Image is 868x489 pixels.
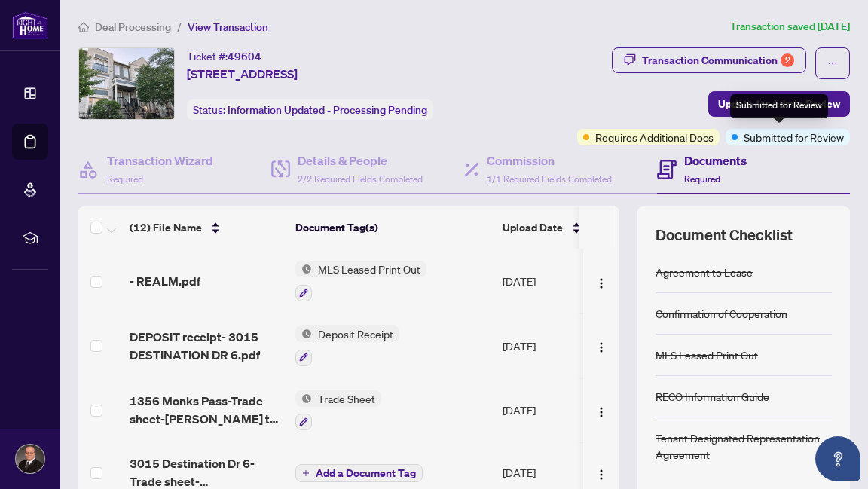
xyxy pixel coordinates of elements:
div: MLS Leased Print Out [656,347,758,363]
div: Transaction Communication [642,48,794,72]
button: Add a Document Tag [295,463,423,482]
img: Logo [595,341,607,353]
span: - REALM.pdf [130,272,200,290]
span: Add a Document Tag [316,468,416,478]
button: Logo [589,398,613,422]
span: MLS Leased Print Out [312,261,426,277]
img: Logo [595,277,607,289]
img: Status Icon [295,325,312,342]
span: Deposit Receipt [312,325,399,342]
button: Update for Admin Review [708,91,850,117]
td: [DATE] [497,313,599,378]
span: (12) File Name [130,219,202,236]
button: Open asap [815,436,860,481]
img: Status Icon [295,261,312,277]
img: logo [12,11,48,39]
div: Agreement to Lease [656,264,753,280]
span: View Transaction [188,20,268,34]
span: [STREET_ADDRESS] [187,65,298,83]
img: IMG-W12267523_1.jpg [79,48,174,119]
span: 2/2 Required Fields Completed [298,173,423,185]
span: Submitted for Review [744,129,844,145]
div: Status: [187,99,433,120]
button: Transaction Communication2 [612,47,806,73]
span: ellipsis [827,58,838,69]
article: Transaction saved [DATE] [730,18,850,35]
span: Update for Admin Review [718,92,840,116]
li: / [177,18,182,35]
div: Tenant Designated Representation Agreement [656,429,832,463]
span: Deal Processing [95,20,171,34]
h4: Documents [684,151,747,170]
span: Upload Date [503,219,563,236]
img: Logo [595,469,607,481]
img: Status Icon [295,390,312,407]
span: 49604 [228,50,261,63]
img: Profile Icon [16,445,44,473]
button: Logo [589,460,613,484]
button: Logo [589,334,613,358]
span: plus [302,469,310,477]
div: Ticket #: [187,47,261,65]
span: Trade Sheet [312,390,381,407]
button: Status IconMLS Leased Print Out [295,261,426,301]
button: Status IconTrade Sheet [295,390,381,431]
button: Logo [589,269,613,293]
span: Required [107,173,143,185]
div: Confirmation of Cooperation [656,305,787,322]
span: home [78,22,89,32]
button: Add a Document Tag [295,464,423,482]
span: Required [684,173,720,185]
div: RECO Information Guide [656,388,769,405]
span: Information Updated - Processing Pending [228,103,427,117]
span: Document Checklist [656,225,793,246]
div: Submitted for Review [730,94,828,118]
td: [DATE] [497,378,599,443]
img: Logo [595,406,607,418]
div: 2 [781,53,794,67]
td: [DATE] [497,249,599,313]
h4: Commission [487,151,612,170]
span: 1356 Monks Pass-Trade sheet-[PERSON_NAME] to review.pdf [130,392,283,428]
span: Requires Additional Docs [595,129,714,145]
th: Document Tag(s) [289,206,497,249]
span: DEPOSIT receipt- 3015 DESTINATION DR 6.pdf [130,328,283,364]
th: Upload Date [497,206,599,249]
h4: Details & People [298,151,423,170]
th: (12) File Name [124,206,289,249]
h4: Transaction Wizard [107,151,213,170]
span: 1/1 Required Fields Completed [487,173,612,185]
button: Status IconDeposit Receipt [295,325,399,366]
